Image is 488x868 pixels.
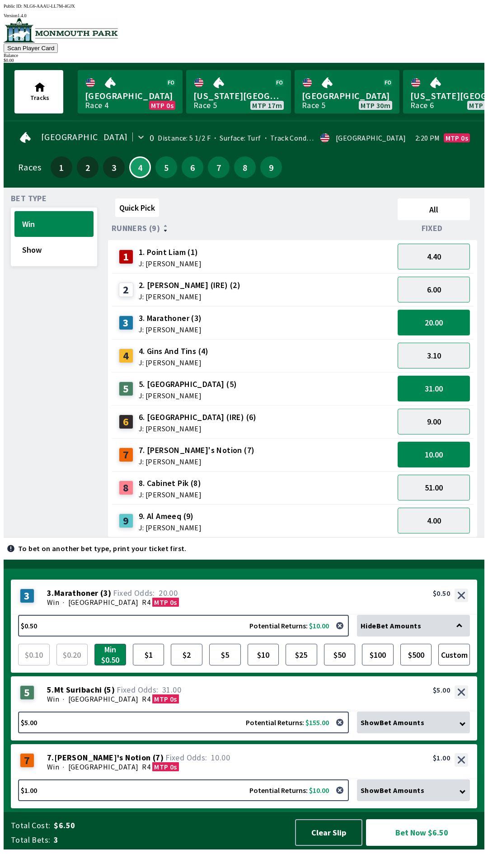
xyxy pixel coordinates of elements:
[427,284,441,295] span: 6.00
[68,762,139,771] span: [GEOGRAPHIC_DATA]
[63,694,64,703] span: ·
[427,350,441,361] span: 3.10
[115,198,159,217] button: Quick Pick
[54,835,286,845] span: 3
[366,819,477,846] button: Bet Now $6.50
[142,694,150,703] span: R4
[398,409,470,434] button: 9.00
[119,448,133,462] div: 7
[361,718,424,727] span: Show Bet Amounts
[63,762,64,771] span: ·
[139,392,237,399] span: J: [PERSON_NAME]
[398,442,470,467] button: 10.00
[4,13,484,18] div: Version 1.4.0
[438,644,470,665] button: Custom
[119,283,133,297] div: 2
[295,819,362,846] button: Clear Slip
[139,458,255,465] span: J: [PERSON_NAME]
[47,589,54,598] span: 3 .
[47,753,54,762] span: 7 .
[18,545,187,552] p: To bet on another bet type, print your ticket first.
[139,279,240,291] span: 2. [PERSON_NAME] (IRE) (2)
[361,102,390,109] span: MTP 30m
[20,589,34,603] div: 3
[139,477,202,489] span: 8. Cabinet Pik (8)
[155,156,177,178] button: 5
[68,694,139,703] span: [GEOGRAPHIC_DATA]
[11,835,50,845] span: Total Bets:
[139,293,240,300] span: J: [PERSON_NAME]
[47,685,54,694] span: 5 .
[139,312,202,324] span: 3. Marathoner (3)
[139,326,202,333] span: J: [PERSON_NAME]
[97,646,124,663] span: Min $0.50
[139,345,209,357] span: 4. Gins And Tins (4)
[398,376,470,401] button: 31.00
[302,102,325,109] div: Race 5
[400,644,432,665] button: $500
[41,133,128,141] span: [GEOGRAPHIC_DATA]
[211,752,230,763] span: 10.00
[119,349,133,363] div: 4
[398,475,470,500] button: 51.00
[182,156,203,178] button: 6
[410,102,434,109] div: Race 6
[336,134,406,142] div: [GEOGRAPHIC_DATA]
[211,646,239,663] span: $5
[427,515,441,526] span: 4.00
[139,246,202,258] span: 1. Point Liam (1)
[53,164,70,170] span: 1
[135,646,162,663] span: $1
[139,359,209,366] span: J: [PERSON_NAME]
[119,415,133,429] div: 6
[18,164,41,171] div: Races
[184,164,201,170] span: 6
[398,508,470,533] button: 4.00
[20,685,34,700] div: 5
[78,70,183,113] a: [GEOGRAPHIC_DATA]Race 4MTP 0s
[51,156,72,178] button: 1
[324,644,356,665] button: $50
[211,133,261,142] span: Surface: Turf
[104,685,115,694] span: ( 5 )
[30,94,49,102] span: Tracks
[79,164,96,170] span: 2
[236,164,253,170] span: 8
[154,598,177,607] span: MTP 0s
[14,70,63,113] button: Tracks
[171,644,202,665] button: $2
[398,343,470,368] button: 3.10
[158,164,175,170] span: 5
[11,195,47,202] span: Bet Type
[23,4,75,9] span: NLG6-AAAU-LL7M-4GJX
[85,102,108,109] div: Race 4
[158,133,211,142] span: Distance: 5 1/2 F
[361,786,424,795] span: Show Bet Amounts
[403,646,430,663] span: $500
[361,621,421,630] span: Hide Bet Amounts
[210,164,227,170] span: 7
[425,383,443,394] span: 31.00
[153,753,164,762] span: ( 7 )
[105,164,122,170] span: 3
[54,589,99,598] span: Marathoner
[22,245,86,255] span: Show
[139,425,257,432] span: J: [PERSON_NAME]
[54,820,286,831] span: $6.50
[302,90,392,102] span: [GEOGRAPHIC_DATA]
[119,203,155,213] span: Quick Pick
[85,90,175,102] span: [GEOGRAPHIC_DATA]
[427,251,441,262] span: 4.40
[364,646,391,663] span: $100
[4,4,484,9] div: Public ID:
[433,589,450,598] div: $0.50
[139,524,202,531] span: J: [PERSON_NAME]
[173,646,200,663] span: $2
[398,198,470,220] button: All
[103,156,125,178] button: 3
[4,18,118,42] img: venue logo
[4,53,484,58] div: Balance
[20,753,34,768] div: 7
[129,156,151,178] button: 4
[142,598,150,607] span: R4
